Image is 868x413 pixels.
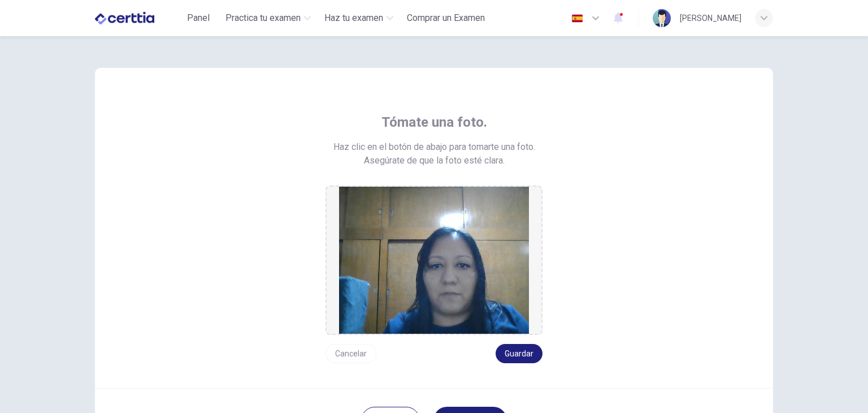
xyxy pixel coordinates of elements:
[364,154,505,167] span: Asegúrate de que la foto esté clara.
[402,8,489,28] button: Comprar un Examen
[680,11,741,25] div: [PERSON_NAME]
[225,11,301,25] span: Practica tu examen
[95,7,154,29] img: CERTTIA logo
[381,113,487,131] span: Tómate una foto.
[187,11,210,25] span: Panel
[339,187,529,334] img: preview screemshot
[180,8,216,28] button: Panel
[653,9,671,27] img: Profile picture
[324,11,383,25] span: Haz tu examen
[221,8,315,28] button: Practica tu examen
[333,140,535,154] span: Haz clic en el botón de abajo para tomarte una foto.
[407,11,485,25] span: Comprar un Examen
[320,8,398,28] button: Haz tu examen
[496,344,542,363] button: Guardar
[570,14,584,23] img: es
[95,7,180,29] a: CERTTIA logo
[325,344,376,363] button: Cancelar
